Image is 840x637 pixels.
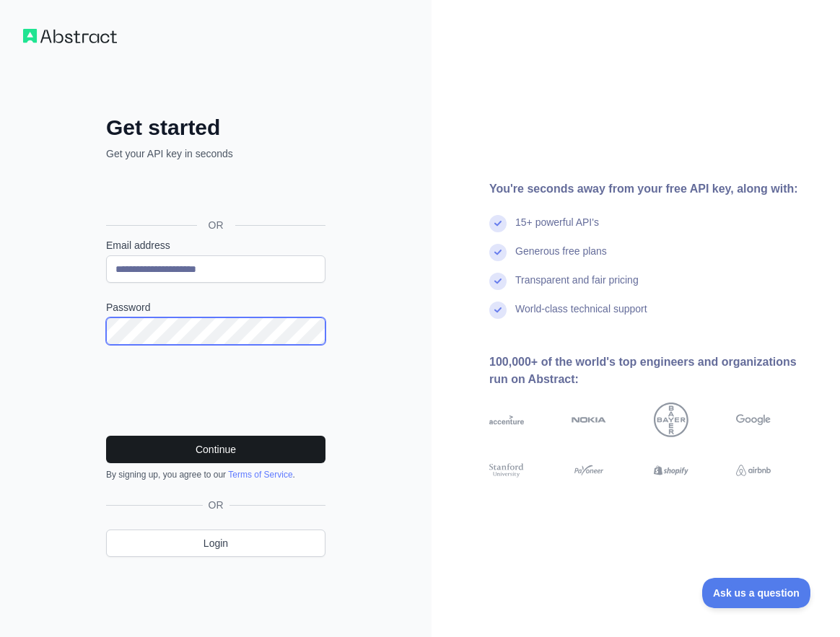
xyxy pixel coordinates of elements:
[23,29,117,43] img: Workflow
[489,273,507,290] img: check mark
[489,180,817,198] div: You're seconds away from your free API key, along with:
[489,353,817,388] div: 100,000+ of the world's top engineers and organizations run on Abstract:
[106,362,325,418] iframe: reCAPTCHA
[736,462,771,479] img: airbnb
[99,177,330,208] iframe: Sign in with Google Button
[515,273,639,302] div: Transparent and fair pricing
[702,578,811,608] iframe: Toggle Customer Support
[654,403,688,437] img: bayer
[106,300,325,315] label: Password
[106,238,325,252] label: Email address
[197,218,235,232] span: OR
[572,403,606,437] img: nokia
[489,244,507,261] img: check mark
[515,244,607,273] div: Generous free plans
[489,403,524,437] img: accenture
[654,462,688,479] img: shopify
[203,498,229,512] span: OR
[572,462,606,479] img: payoneer
[515,215,599,244] div: 15+ powerful API's
[106,115,325,141] h2: Get started
[489,302,507,319] img: check mark
[736,403,771,437] img: google
[106,530,325,557] a: Login
[515,302,647,330] div: World-class technical support
[228,470,292,480] a: Terms of Service
[106,469,325,480] div: By signing up, you agree to our .
[489,462,524,479] img: stanford university
[489,215,507,232] img: check mark
[106,436,325,463] button: Continue
[106,146,325,161] p: Get your API key in seconds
